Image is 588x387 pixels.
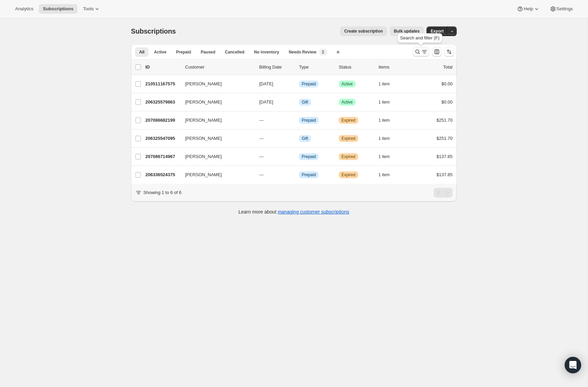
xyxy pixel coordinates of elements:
span: Gift [302,136,308,141]
button: Customize table column order and visibility [432,47,442,57]
p: 210511167575 [145,81,180,87]
span: Paused [201,49,215,55]
p: 206325547095 [145,135,180,142]
button: Sort the results [444,47,454,57]
button: 1 item [379,116,397,125]
span: --- [259,154,264,159]
button: 1 item [379,152,397,161]
span: $251.70 [436,136,453,141]
p: Billing Date [259,64,293,71]
nav: Pagination [434,188,453,197]
span: [PERSON_NAME] [185,171,222,178]
span: No inventory [254,49,279,55]
span: [DATE] [259,81,273,86]
span: Create subscription [344,28,383,34]
span: Subscriptions [131,27,176,35]
span: Prepaid [302,154,316,159]
div: 210511167575[PERSON_NAME][DATE]InfoPrepaidSuccessActive1 item$0.00 [145,79,453,89]
button: Export [427,26,448,36]
span: --- [259,172,264,177]
div: 206336524375[PERSON_NAME]---InfoPrepaidWarningExpired1 item$137.85 [145,170,453,180]
div: Items [379,64,413,71]
span: Expired [341,136,356,141]
span: Cancelled [225,49,244,55]
span: [PERSON_NAME] [185,99,222,106]
button: Search and filter results [413,47,429,57]
button: [PERSON_NAME] [181,115,250,126]
span: $0.00 [441,99,453,105]
span: Prepaid [302,81,316,87]
button: [PERSON_NAME] [181,97,250,108]
span: Export [431,28,444,34]
span: Gift [302,99,308,105]
span: 1 item [379,81,390,87]
div: 206325579863[PERSON_NAME][DATE]InfoGiftSuccessActive1 item$0.00 [145,97,453,107]
span: 1 item [379,99,390,105]
a: managing customer subscriptions [278,209,349,215]
span: $251.70 [436,118,453,123]
div: IDCustomerBilling DateTypeStatusItemsTotal [145,64,453,71]
button: Help [513,4,544,14]
span: 1 item [379,136,390,141]
p: Learn more about [239,208,349,215]
button: [PERSON_NAME] [181,151,250,162]
button: Analytics [11,4,37,14]
button: [PERSON_NAME] [181,133,250,144]
p: Showing 1 to 6 of 6 [143,189,181,196]
span: [PERSON_NAME] [185,135,222,142]
button: Create new view [333,47,344,57]
span: [PERSON_NAME] [185,153,222,160]
div: 207086714967[PERSON_NAME]---InfoPrepaidWarningExpired1 item$137.85 [145,152,453,161]
span: Expired [341,118,356,123]
p: 207086682199 [145,117,180,124]
span: Prepaid [176,49,191,55]
span: [DATE] [259,99,273,105]
p: 207086714967 [145,153,180,160]
span: [PERSON_NAME] [185,117,222,124]
button: Settings [545,4,577,14]
span: Prepaid [302,172,316,178]
button: 1 item [379,170,397,180]
span: 2 [322,49,324,55]
span: Bulk updates [394,28,420,34]
span: Settings [556,6,573,12]
span: --- [259,118,264,123]
span: 1 item [379,154,390,159]
span: $137.85 [436,172,453,177]
span: Active [154,49,166,55]
div: Type [299,64,333,71]
p: Total [443,64,453,71]
span: Tools [83,6,94,12]
div: 207086682199[PERSON_NAME]---InfoPrepaidWarningExpired1 item$251.70 [145,116,453,125]
p: ID [145,64,180,71]
span: [PERSON_NAME] [185,81,222,87]
span: Active [341,81,353,87]
span: All [139,49,144,55]
span: Expired [341,172,356,178]
button: Create subscription [340,26,387,36]
button: 1 item [379,134,397,143]
span: Expired [341,154,356,159]
button: [PERSON_NAME] [181,78,250,89]
div: Open Intercom Messenger [565,357,581,373]
button: Subscriptions [39,4,77,14]
button: 1 item [379,79,397,89]
span: $0.00 [441,81,453,86]
span: Needs Review [289,49,316,55]
span: $137.85 [436,154,453,159]
button: 1 item [379,97,397,107]
button: Bulk updates [390,26,424,36]
p: 206325579863 [145,99,180,106]
span: --- [259,136,264,141]
button: [PERSON_NAME] [181,169,250,180]
span: 1 item [379,118,390,123]
span: Active [341,99,353,105]
span: Subscriptions [43,6,73,12]
span: Prepaid [302,118,316,123]
span: Help [524,6,533,12]
span: Analytics [15,6,33,12]
div: 206325547095[PERSON_NAME]---InfoGiftWarningExpired1 item$251.70 [145,134,453,143]
p: Status [339,64,373,71]
button: Tools [79,4,105,14]
span: 1 item [379,172,390,178]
